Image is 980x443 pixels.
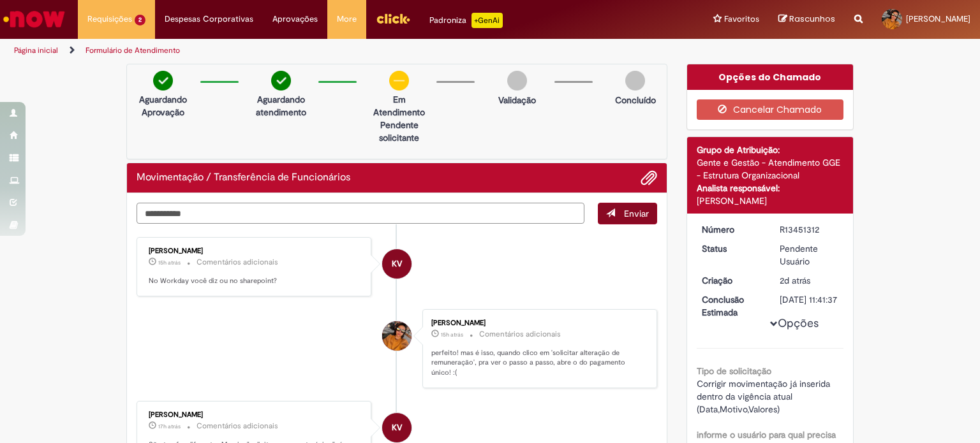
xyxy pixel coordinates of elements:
span: Rascunhos [789,13,835,25]
p: Pendente solicitante [368,119,430,144]
div: 27/08/2025 10:07:07 [780,274,839,287]
h2: Movimentação / Transferência de Funcionários Histórico de tíquete [137,172,350,184]
p: Aguardando Aprovação [132,93,194,119]
small: Comentários adicionais [197,257,278,268]
p: perfeito! mas é isso, quando clico em 'solicitar alteração de remuneração', pra ver o passo a pas... [431,348,644,378]
img: img-circle-grey.png [507,71,527,91]
img: ServiceNow [1,6,67,32]
span: 15h atrás [158,259,181,266]
span: Despesas Corporativas [165,13,253,25]
div: [DATE] 11:41:37 [780,293,839,306]
div: Padroniza [429,13,503,28]
span: [PERSON_NAME] [906,13,970,24]
img: circle-minus.png [389,71,409,91]
button: Adicionar anexos [641,170,657,186]
div: Mercia Mayra Meneses Ferreira [382,321,412,351]
p: Em Atendimento [368,93,430,119]
time: 28/08/2025 17:37:26 [441,331,463,338]
a: Rascunhos [778,13,835,25]
time: 28/08/2025 15:36:14 [158,423,181,430]
img: img-circle-grey.png [625,71,645,91]
span: Corrigir movimentação já inserida dentro da vigência atual (Data,Motivo,Valores) [697,378,833,415]
dt: Número [692,223,771,236]
time: 27/08/2025 10:07:07 [780,275,810,286]
span: Favoritos [724,13,759,25]
div: Grupo de Atribuição: [697,143,844,156]
dt: Status [692,242,771,255]
small: Comentários adicionais [479,329,561,340]
p: +GenAi [471,13,503,28]
div: Pendente Usuário [780,242,839,268]
b: Tipo de solicitação [697,365,771,377]
span: 17h atrás [158,423,181,430]
div: [PERSON_NAME] [149,411,361,419]
div: R13451312 [780,223,839,236]
small: Comentários adicionais [197,421,278,432]
span: 2d atrás [780,275,810,286]
span: KV [392,412,402,443]
ul: Trilhas de página [10,39,644,62]
img: click_logo_yellow_360x200.png [376,9,410,28]
span: KV [392,249,402,279]
p: Aguardando atendimento [250,93,312,119]
span: 2 [135,15,145,25]
textarea: Digite sua mensagem aqui... [137,203,584,224]
span: Requisições [87,13,132,25]
a: Formulário de Atendimento [85,45,180,55]
img: check-circle-green.png [271,71,291,91]
button: Cancelar Chamado [697,99,844,120]
span: More [337,13,357,25]
span: Enviar [624,208,649,219]
div: [PERSON_NAME] [697,194,844,207]
dt: Criação [692,274,771,287]
dt: Conclusão Estimada [692,293,771,319]
div: Opções do Chamado [687,64,854,90]
div: Gente e Gestão - Atendimento GGE - Estrutura Organizacional [697,156,844,182]
div: Karine Vieira [382,249,412,279]
button: Enviar [598,203,657,224]
p: Validação [498,94,536,106]
div: Analista responsável: [697,182,844,194]
a: Página inicial [14,45,58,55]
time: 28/08/2025 17:43:47 [158,259,181,266]
img: check-circle-green.png [153,71,173,91]
div: [PERSON_NAME] [149,247,361,255]
span: Aprovações [272,13,318,25]
p: No Workday você diz ou no sharepoint? [149,276,361,286]
span: 15h atrás [441,331,463,338]
p: Concluído [615,94,656,106]
div: Karine Vieira [382,413,412,442]
div: [PERSON_NAME] [431,319,644,327]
